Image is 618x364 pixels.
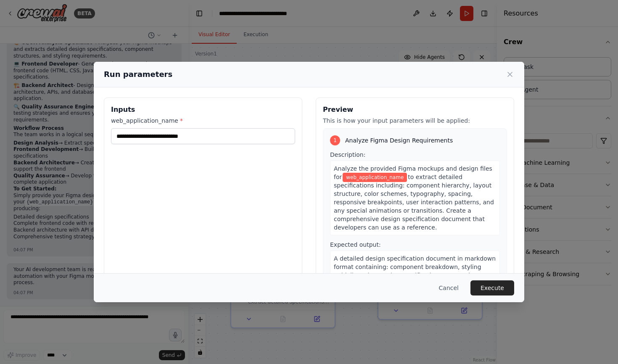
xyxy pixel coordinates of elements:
[330,151,365,158] span: Description:
[104,69,172,80] h2: Run parameters
[345,136,453,145] span: Analyze Figma Design Requirements
[334,165,492,180] span: Analyze the provided Figma mockups and design files for
[334,255,496,295] span: A detailed design specification document in markdown format containing: component breakdown, styl...
[343,173,407,182] span: Variable: web_application_name
[323,105,507,115] h3: Preview
[111,116,295,125] label: web_application_name
[334,174,494,231] span: to extract detailed specifications including: component hierarchy, layout structure, color scheme...
[111,105,295,115] h3: Inputs
[470,280,514,295] button: Execute
[323,116,507,125] p: This is how your input parameters will be applied:
[432,280,465,295] button: Cancel
[330,241,381,248] span: Expected output:
[330,135,340,145] div: 1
